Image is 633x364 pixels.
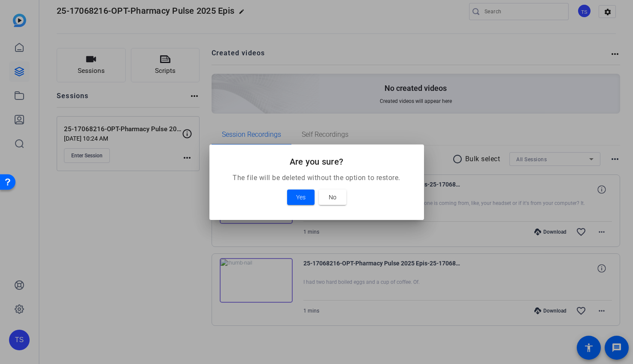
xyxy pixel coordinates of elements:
[220,173,414,183] p: The file will be deleted without the option to restore.
[287,190,315,205] button: Yes
[220,155,414,168] h2: Are you sure?
[329,192,336,202] span: No
[319,190,346,205] button: No
[296,192,306,202] span: Yes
